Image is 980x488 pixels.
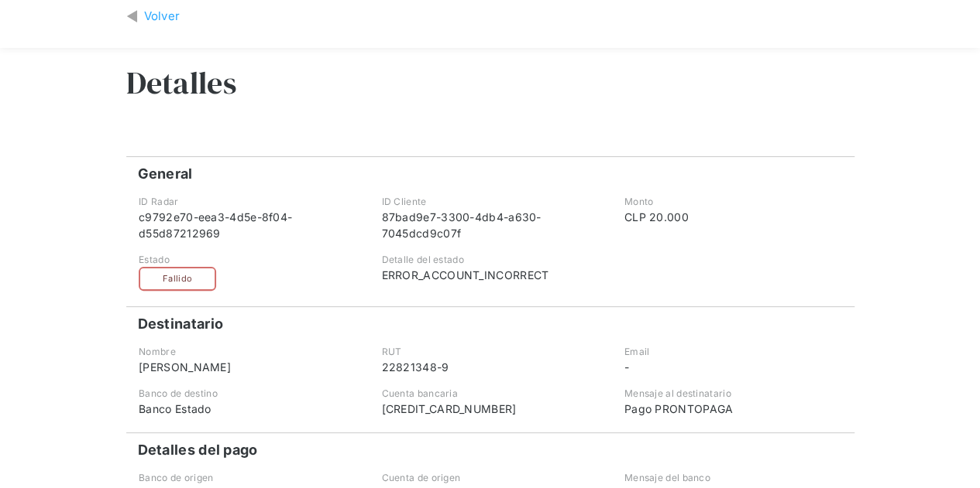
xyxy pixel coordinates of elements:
h4: Detalles del pago [138,441,258,459]
div: ID Radar [139,195,356,209]
h4: Destinatario [138,315,224,333]
div: ID Cliente [381,195,598,209]
div: Fallido [139,267,216,291]
div: Email [624,345,841,359]
div: Detalle del estado [381,253,598,267]
div: CLP 20.000 [624,209,841,225]
div: [PERSON_NAME] [139,359,356,375]
div: Estado [139,253,356,267]
div: Banco Estado [139,401,356,417]
div: Cuenta de origen [381,471,598,485]
div: Banco de origen [139,471,356,485]
div: [CREDIT_CARD_NUMBER] [381,401,598,417]
div: Cuenta bancaria [381,387,598,401]
div: Monto [624,195,841,209]
div: Banco de destino [139,387,356,401]
h3: Detalles [126,63,236,102]
div: - [624,359,841,375]
div: Mensaje al destinatario [624,387,841,401]
h4: General [138,165,193,183]
div: 87bad9e7-3300-4db4-a630-7045dcd9c07f [381,209,598,241]
div: Volver [144,8,181,26]
div: Mensaje del banco [624,471,841,485]
a: Volver [126,8,181,26]
div: c9792e70-eea3-4d5e-8f04-d55d87212969 [139,209,356,241]
div: Pago PRONTOPAGA [624,401,841,417]
div: 22821348-9 [381,359,598,375]
div: ERROR_ACCOUNT_INCORRECT [381,267,598,283]
div: Nombre [139,345,356,359]
div: RUT [381,345,598,359]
